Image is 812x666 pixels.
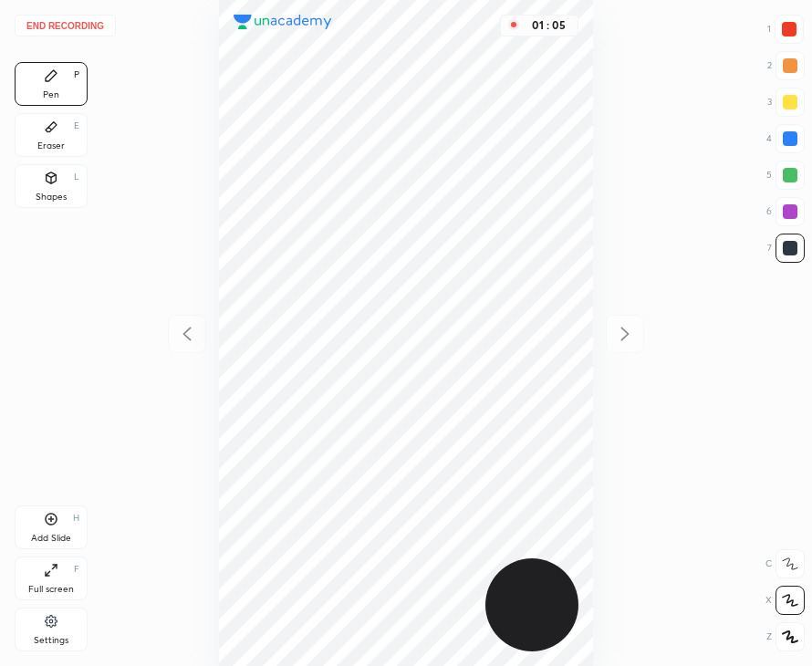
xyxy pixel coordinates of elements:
[767,51,805,80] div: 2
[765,549,805,578] div: C
[43,90,59,99] div: Pen
[766,124,805,153] div: 4
[28,585,74,594] div: Full screen
[526,19,570,32] div: 01 : 05
[766,197,805,226] div: 6
[36,193,67,202] div: Shapes
[15,15,116,36] button: End recording
[34,636,68,645] div: Settings
[37,141,65,151] div: Eraser
[766,161,805,190] div: 5
[234,15,332,29] img: logo.38c385cc.svg
[765,586,805,615] div: X
[766,622,805,651] div: Z
[74,565,79,574] div: F
[74,70,79,79] div: P
[767,88,805,117] div: 3
[74,172,79,182] div: L
[767,234,805,263] div: 7
[31,534,71,543] div: Add Slide
[73,514,79,523] div: H
[767,15,804,44] div: 1
[74,121,79,130] div: E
